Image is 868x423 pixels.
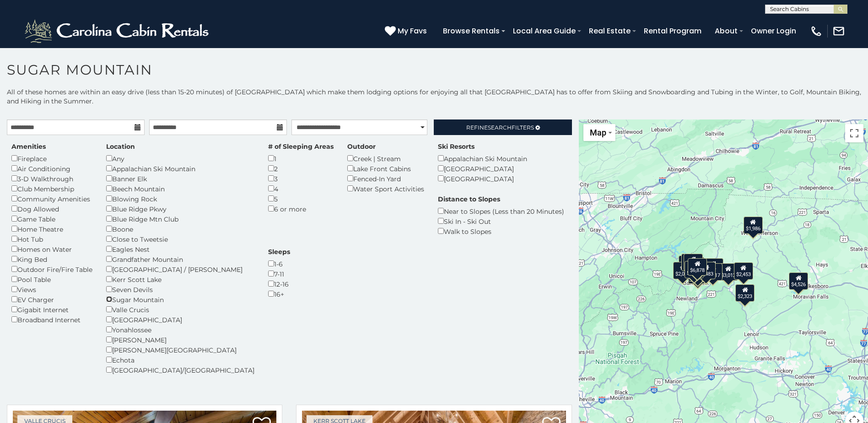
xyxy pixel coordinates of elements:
[106,204,254,214] div: Blue Ridge Pkwy
[789,272,808,290] div: $4,526
[11,304,92,315] div: Gigabit Internet
[583,124,615,141] button: Change map style
[268,184,334,194] div: 4
[268,259,290,269] div: 1-6
[11,284,92,294] div: Views
[106,365,254,375] div: [GEOGRAPHIC_DATA]/[GEOGRAPHIC_DATA]
[347,174,424,184] div: Fenced-In Yard
[438,195,500,204] label: Distance to Slopes
[268,279,290,289] div: 12-16
[466,124,534,131] span: Refine Filters
[11,163,92,174] div: Air Conditioning
[710,23,742,39] a: About
[703,263,722,281] div: $3,917
[688,258,707,276] div: $6,878
[11,184,92,194] div: Club Membership
[106,214,254,224] div: Blue Ridge Mtn Club
[106,184,254,194] div: Beech Mountain
[438,23,504,39] a: Browse Rentals
[106,254,254,264] div: Grandfather Mountain
[106,244,254,254] div: Eagles Nest
[746,23,801,39] a: Owner Login
[268,289,290,299] div: 16+
[268,153,334,163] div: 1
[398,25,427,37] span: My Favs
[347,163,424,174] div: Lake Front Cabins
[268,269,290,279] div: 7-11
[106,294,254,304] div: Sugar Mountain
[735,284,755,302] div: $2,323
[106,315,254,325] div: [GEOGRAPHIC_DATA]
[106,355,254,365] div: Echota
[733,262,753,280] div: $2,453
[718,263,738,281] div: $3,012
[684,254,703,271] div: $3,566
[106,142,135,151] label: Location
[11,153,92,163] div: Fireplace
[11,264,92,274] div: Outdoor Fire/Fire Table
[11,214,92,224] div: Game Table
[584,23,635,39] a: Real Estate
[438,153,527,163] div: Appalachian Ski Mountain
[268,247,290,256] label: Sleeps
[11,142,46,151] label: Amenities
[11,254,92,264] div: King Bed
[11,294,92,304] div: EV Charger
[106,345,254,355] div: [PERSON_NAME][GEOGRAPHIC_DATA]
[268,174,334,184] div: 3
[106,174,254,184] div: Banner Elk
[438,174,527,184] div: [GEOGRAPHIC_DATA]
[347,142,376,151] label: Outdoor
[106,304,254,315] div: Valle Crucis
[673,262,692,279] div: $2,040
[11,274,92,284] div: Pool Table
[438,226,564,236] div: Walk to Slopes
[268,194,334,204] div: 5
[11,315,92,325] div: Broadband Internet
[639,23,706,39] a: Rental Program
[438,206,564,216] div: Near to Slopes (Less than 20 Minutes)
[704,258,723,276] div: $3,323
[11,224,92,234] div: Home Theatre
[845,124,863,142] button: Toggle fullscreen view
[508,23,580,39] a: Local Area Guide
[106,274,254,284] div: Kerr Scott Lake
[681,254,701,271] div: $2,907
[106,153,254,163] div: Any
[438,163,527,174] div: [GEOGRAPHIC_DATA]
[11,204,92,214] div: Dog Allowed
[11,244,92,254] div: Homes on Water
[106,234,254,244] div: Close to Tweetsie
[11,234,92,244] div: Hot Tub
[268,204,334,214] div: 6 or more
[106,194,254,204] div: Blowing Rock
[268,163,334,174] div: 2
[23,17,213,45] img: White-1-2.png
[106,264,254,274] div: [GEOGRAPHIC_DATA] / [PERSON_NAME]
[106,335,254,345] div: [PERSON_NAME]
[590,128,606,137] span: Map
[347,153,424,163] div: Creek | Stream
[810,25,823,38] img: phone-regular-white.png
[106,284,254,294] div: Seven Devils
[385,25,429,37] a: My Favs
[438,216,564,226] div: Ski In - Ski Out
[268,142,334,151] label: # of Sleeping Areas
[347,184,424,194] div: Water Sport Activities
[685,261,704,278] div: $6,457
[743,217,762,234] div: $1,986
[438,142,474,151] label: Ski Resorts
[11,174,92,184] div: 3-D Walkthrough
[106,325,254,335] div: Yonahlossee
[106,224,254,234] div: Boone
[434,119,571,135] a: RefineSearchFilters
[488,124,512,131] span: Search
[106,163,254,174] div: Appalachian Ski Mountain
[832,25,845,38] img: mail-regular-white.png
[11,194,92,204] div: Community Amenities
